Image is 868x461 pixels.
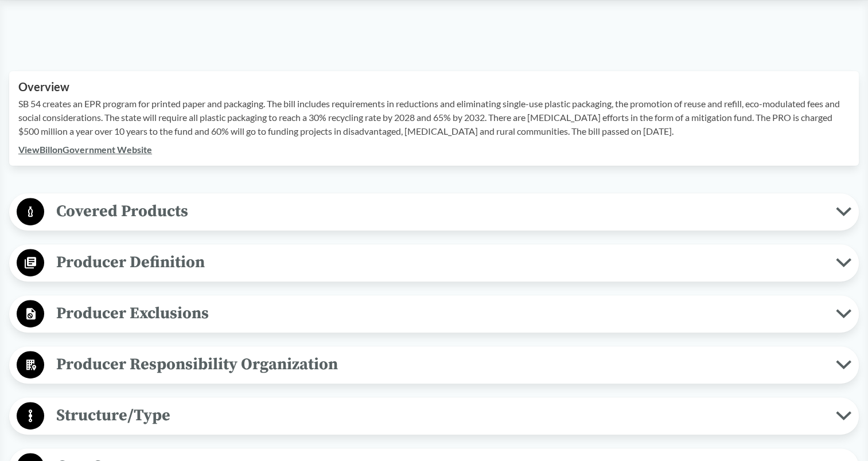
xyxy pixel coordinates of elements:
[13,401,855,431] button: Structure/Type
[44,351,836,377] span: Producer Responsibility Organization
[13,350,855,380] button: Producer Responsibility Organization
[44,198,836,224] span: Covered Products
[44,300,836,326] span: Producer Exclusions
[44,249,836,275] span: Producer Definition
[18,97,850,138] p: SB 54 creates an EPR program for printed paper and packaging. The bill includes requirements in r...
[13,299,855,329] button: Producer Exclusions
[13,248,855,278] button: Producer Definition
[13,197,855,226] button: Covered Products
[18,144,152,155] a: ViewBillonGovernment Website
[18,80,850,93] h2: Overview
[44,403,836,428] span: Structure/Type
